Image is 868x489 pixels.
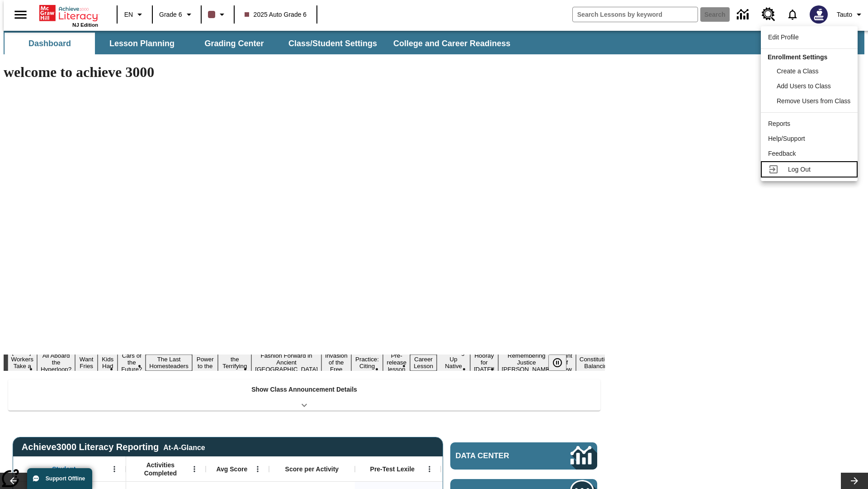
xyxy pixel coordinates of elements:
span: Remove Users from Class [777,97,850,105]
span: Create a Class [777,67,819,75]
span: Edit Profile [768,34,799,41]
span: Add Users to Class [777,82,831,90]
span: Log Out [788,166,811,173]
span: Enrollment Settings [768,53,827,61]
span: Reports [768,120,790,127]
span: Feedback [768,150,796,157]
span: Help/Support [768,135,805,142]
